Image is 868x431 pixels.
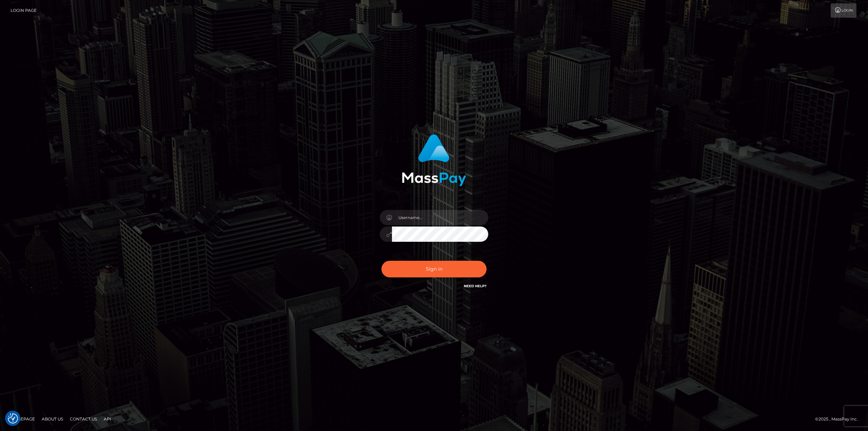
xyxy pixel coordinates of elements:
button: Consent Preferences [8,413,18,424]
a: Login Page [11,3,37,18]
img: Revisit consent button [8,413,18,424]
div: © 2025 , MassPay Inc. [815,415,863,423]
a: Need Help? [464,284,487,288]
a: Contact Us [67,414,100,424]
a: Homepage [7,414,38,424]
a: About Us [39,414,66,424]
input: Username... [392,210,488,225]
img: MassPay Login [402,134,466,186]
a: API [101,414,114,424]
button: Sign in [381,261,487,277]
a: Login [831,3,856,18]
